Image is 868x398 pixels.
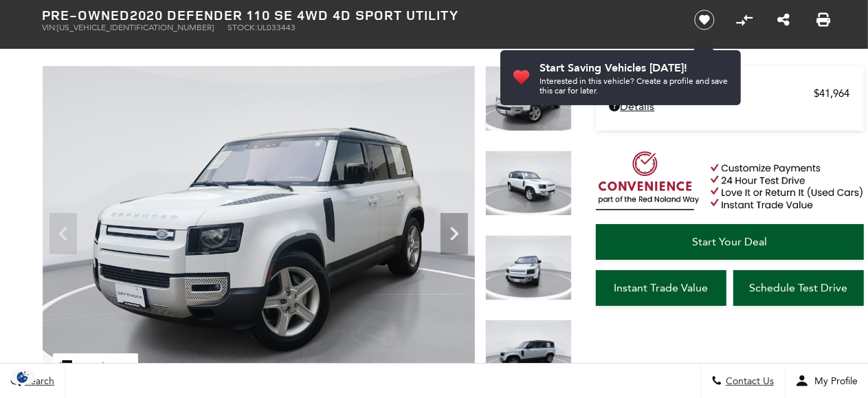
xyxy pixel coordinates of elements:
[596,224,864,260] a: Start Your Deal
[733,270,864,306] a: Schedule Test Drive
[809,375,858,387] span: My Profile
[43,23,58,32] span: VIN:
[614,281,708,294] span: Instant Trade Value
[785,364,868,398] button: Open user profile menu
[610,87,814,100] span: Retailer Selling Price
[43,5,131,24] strong: Pre-Owned
[485,320,572,385] img: Used 2020 Fuji White Land Rover SE image 4
[610,87,850,100] a: Retailer Selling Price $41,964
[814,87,850,100] span: $41,964
[749,281,847,294] span: Schedule Test Drive
[689,9,720,31] button: Save vehicle
[43,8,671,23] h1: 2020 Defender 110 SE 4WD 4D Sport Utility
[692,235,767,248] span: Start Your Deal
[7,370,38,384] section: Click to Open Cookie Consent Modal
[228,23,258,32] span: Stock:
[485,66,572,131] img: Used 2020 Fuji White Land Rover SE image 1
[485,235,572,300] img: Used 2020 Fuji White Land Rover SE image 3
[816,12,830,28] a: Print this Pre-Owned 2020 Defender 110 SE 4WD 4D Sport Utility
[58,23,214,32] span: [US_VEHICLE_IDENTIFICATION_NUMBER]
[485,151,572,216] img: Used 2020 Fuji White Land Rover SE image 2
[610,100,850,113] a: Details
[722,375,774,387] span: Contact Us
[441,213,468,254] div: Next
[43,66,475,390] img: Used 2020 Fuji White Land Rover SE image 1
[777,12,790,28] a: Share this Pre-Owned 2020 Defender 110 SE 4WD 4D Sport Utility
[734,10,755,30] button: Compare vehicle
[258,23,296,32] span: UL033443
[7,370,38,384] img: Opt-Out Icon
[53,353,138,380] div: (34) Photos
[596,270,726,306] a: Instant Trade Value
